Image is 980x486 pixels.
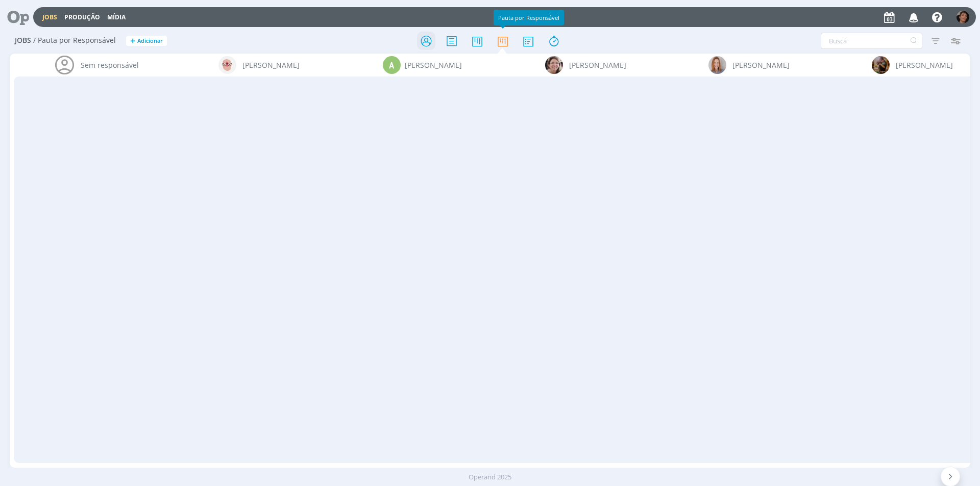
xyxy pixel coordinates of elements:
span: Sem responsável [81,60,139,70]
img: P [957,11,969,23]
div: A [383,56,401,74]
div: Pauta por Responsável [494,10,564,25]
a: Mídia [107,13,126,21]
img: A [872,56,890,74]
input: Busca [821,33,922,49]
span: [PERSON_NAME] [896,60,953,70]
img: A [545,56,563,74]
button: +Adicionar [126,36,167,46]
span: Jobs [15,36,31,45]
span: [PERSON_NAME] [242,60,300,70]
button: Produção [61,13,103,21]
img: A [708,56,726,74]
a: Jobs [42,13,57,21]
a: Produção [64,13,100,21]
button: Jobs [39,13,60,21]
span: [PERSON_NAME] [569,60,626,70]
span: + [130,36,135,46]
button: P [956,8,970,26]
button: Mídia [104,13,129,21]
span: / Pauta por Responsável [33,36,116,45]
img: A [218,56,236,74]
span: [PERSON_NAME] [732,60,790,70]
span: [PERSON_NAME] [405,60,462,70]
span: Adicionar [137,38,163,44]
